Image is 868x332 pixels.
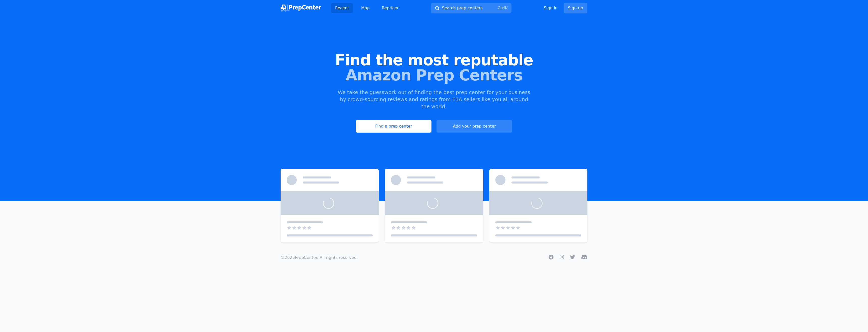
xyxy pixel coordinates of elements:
[564,3,587,13] a: Sign up
[281,5,321,12] img: PrepCenter
[442,5,482,11] span: Search prep centers
[505,6,508,10] kbd: K
[331,3,353,13] a: Recent
[8,52,860,68] span: Find the most reputable
[356,120,431,133] a: Find a prep center
[437,120,512,133] a: Add your prep center
[337,89,531,110] p: We take the guesswork out of finding the best prep center for your business by crowd-sourcing rev...
[498,6,505,10] kbd: Ctrl
[544,5,558,11] a: Sign in
[281,255,358,261] p: © 2025 PrepCenter. All rights reserved.
[8,68,860,83] span: Amazon Prep Centers
[378,3,403,13] a: Repricer
[431,3,511,13] button: Search prep centersCtrlK
[357,3,374,13] a: Map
